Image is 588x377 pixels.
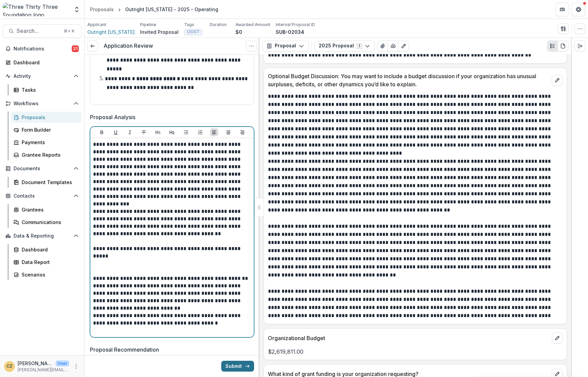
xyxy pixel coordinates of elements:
button: Plaintext view [547,41,558,51]
div: Document Templates [22,179,76,186]
p: Organizational Budget [268,334,549,342]
div: Proposals [90,6,114,13]
div: Proposals [22,114,76,121]
p: User [55,360,69,367]
a: Document Templates [11,177,82,188]
button: Open Documents [3,163,82,174]
div: Data Report [22,259,76,266]
div: Form Builder [22,126,76,133]
span: Search... [17,28,60,34]
div: Outright [US_STATE] - 2025 - Operating [125,6,218,13]
a: Payments [11,137,82,148]
img: Three Thirty Three Foundation logo [3,3,69,16]
button: Edit as form [398,41,409,51]
a: Proposals [11,112,82,123]
span: Data & Reporting [14,233,71,239]
button: Open Data & Reporting [3,230,82,241]
p: Duration [210,22,227,28]
div: Tasks [22,86,76,93]
button: Align Center [224,128,232,136]
span: Notifications [14,46,72,52]
p: SUB-02034 [276,28,304,36]
button: Proposal [262,41,309,51]
div: Christine Zachai [6,364,13,369]
p: Awarded Amount [235,22,270,28]
p: $2,619,811.00 [268,348,563,356]
button: Partners [556,3,569,16]
a: Data Report [11,257,82,268]
p: Tags [184,22,194,28]
button: Open Activity [3,71,82,82]
a: Grantees [11,204,82,215]
button: Heading 1 [154,128,162,136]
a: Outright [US_STATE] [87,28,135,36]
span: Documents [14,166,71,172]
a: Dashboard [11,244,82,255]
div: Scenarios [22,271,76,278]
span: Workflows [14,101,71,107]
button: Bold [98,128,106,136]
a: Communications [11,217,82,228]
div: ⌘ + K [62,27,76,35]
button: Open Contacts [3,191,82,201]
button: Submit [221,361,254,372]
button: edit [552,75,563,86]
span: 21 [72,45,79,52]
button: Italicize [126,128,134,136]
button: Bullet List [182,128,190,136]
button: Options [246,41,257,51]
p: Invited Proposal [140,28,179,36]
button: Align Left [210,128,218,136]
a: Proposals [87,4,116,14]
div: Dashboard [14,59,76,66]
button: Align Right [238,128,246,136]
p: Optional Budget Discussion: You may want to include a budget discussion if your organization has ... [268,72,549,88]
button: 2025 Proposal1 [314,41,375,51]
button: Ordered List [196,128,204,136]
h3: Application Review [104,43,153,49]
button: More [72,362,80,371]
button: View Attached Files [377,41,388,51]
button: Strike [140,128,148,136]
div: Communications [22,219,76,226]
button: Notifications21 [3,43,82,54]
p: Proposal Recommendation [90,346,159,354]
p: [PERSON_NAME] [18,360,53,367]
p: Pipeline [140,22,156,28]
span: OOST [187,29,200,34]
p: Internal Proposal ID [276,22,315,28]
span: Activity [14,73,71,79]
a: Dashboard [3,57,82,68]
button: edit [552,333,563,343]
div: Grantee Reports [22,151,76,158]
button: Search... [3,24,82,38]
a: Scenarios [11,269,82,280]
div: Payments [22,139,76,146]
button: Get Help [572,3,585,16]
a: Grantee Reports [11,149,82,160]
p: Applicant [87,22,106,28]
span: Contacts [14,193,71,199]
a: Tasks [11,84,82,95]
div: Dashboard [22,246,76,253]
button: Heading 2 [168,128,176,136]
button: PDF view [558,41,568,51]
div: Grantees [22,206,76,213]
p: $0 [235,28,242,36]
button: Expand right [574,41,585,51]
nav: breadcrumb [87,4,221,14]
button: Open Workflows [3,98,82,109]
a: Form Builder [11,124,82,135]
p: Proposal Analysis [90,113,135,121]
button: Open entity switcher [72,3,82,16]
button: Underline [112,128,120,136]
p: [PERSON_NAME][EMAIL_ADDRESS][DOMAIN_NAME] [18,367,69,373]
